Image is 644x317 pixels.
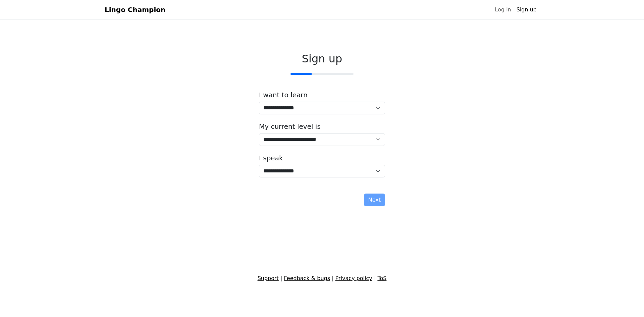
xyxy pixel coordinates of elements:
a: ToS [377,275,386,281]
div: | | | [101,274,543,282]
a: Sign up [514,3,539,16]
label: My current level is [259,122,321,130]
a: Support [258,275,279,281]
a: Privacy policy [335,275,372,281]
h2: Sign up [259,52,385,65]
a: Lingo Champion [105,3,165,16]
a: Log in [492,3,514,16]
label: I want to learn [259,91,308,99]
label: I speak [259,154,283,162]
a: Feedback & bugs [284,275,330,281]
